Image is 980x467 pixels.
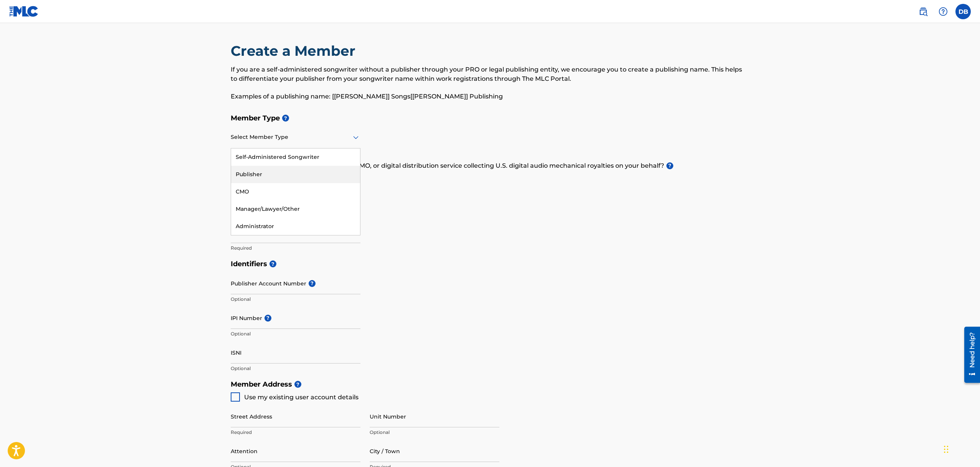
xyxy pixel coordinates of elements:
a: Public Search [916,4,931,19]
p: Examples of a publishing name: [[PERSON_NAME]] Songs[[PERSON_NAME]] Publishing [231,92,750,101]
div: Self-Administered Songwriter [231,148,360,166]
div: Help [935,4,951,19]
h5: Member Address [231,376,750,393]
h5: Member Type [231,110,750,127]
span: ? [282,115,289,122]
div: User Menu [955,4,971,19]
iframe: Resource Center [959,324,980,386]
iframe: Chat Widget [942,430,980,467]
p: Required [231,429,360,436]
h5: Identifiers [231,256,750,272]
p: If you are a self-administered songwriter without a publisher through your PRO or legal publishin... [231,65,750,83]
span: Use my existing user account details [244,394,359,401]
img: MLC Logo [9,6,39,17]
span: ? [309,280,316,287]
p: Required [231,245,360,252]
p: Do you have a publisher, administrator, CMO, or digital distribution service collecting U.S. digi... [231,161,750,170]
h2: Create a Member [231,42,359,60]
div: CMO [231,183,360,200]
div: Drag [944,438,949,461]
div: Manager/Lawyer/Other [231,200,360,218]
span: ? [269,260,276,267]
img: search [919,7,928,16]
img: help [939,7,948,16]
span: ? [264,315,271,322]
h5: Member Name [231,205,750,222]
p: Optional [231,296,360,303]
p: Optional [231,365,360,372]
span: ? [666,162,673,169]
p: Optional [231,330,360,337]
div: Administrator [231,218,360,235]
span: ? [294,381,301,388]
div: Publisher [231,166,360,183]
p: Optional [370,429,499,436]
